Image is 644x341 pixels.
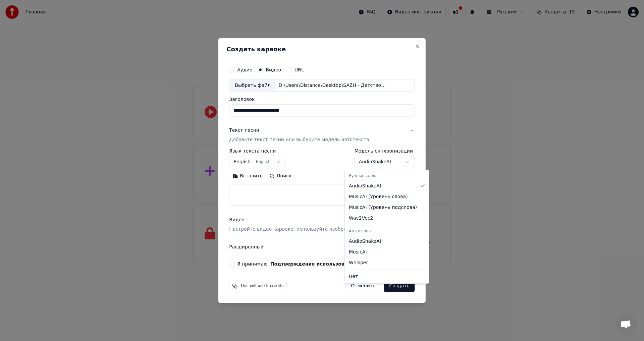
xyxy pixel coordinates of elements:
[349,238,381,245] span: AudioShakeAI
[349,215,373,222] span: Wav2Vec2
[349,204,417,211] span: MusicAI ( Уровень подслова )
[346,227,428,236] div: Автослова
[349,193,408,200] span: MusicAI ( Уровень слова )
[349,183,381,189] span: AudioShakeAI
[349,260,368,266] span: Whisper
[349,273,358,280] span: Нет
[349,249,367,255] span: MusicAI
[346,171,428,181] div: Ручные слова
